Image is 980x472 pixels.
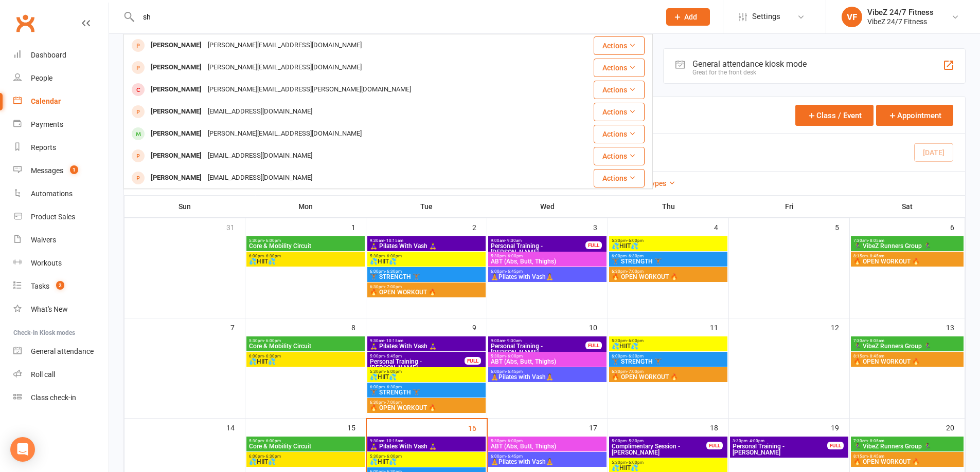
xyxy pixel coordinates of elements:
span: 8:15am [853,254,961,258]
div: [PERSON_NAME][EMAIL_ADDRESS][DOMAIN_NAME] [205,60,365,75]
span: ABT (Abs, Butt, Thighs) [490,258,604,265]
span: - 10:15am [384,238,403,243]
span: - 6:00pm [506,354,523,358]
span: - 6:00pm [264,238,281,243]
div: 19 [831,419,849,436]
span: 6:00pm [611,254,725,258]
span: 5:30pm [369,369,484,374]
span: 5:30pm [611,338,725,343]
a: Dashboard [13,44,109,67]
a: Workouts [13,252,109,275]
span: 8:15am [853,454,961,459]
span: - 8:05am [868,338,884,343]
div: FULL [585,342,602,349]
span: Settings [752,5,780,28]
a: Waivers [13,229,109,252]
span: 💦HIIT💦 [369,374,484,380]
span: Personal Training - [PERSON_NAME] [490,343,586,355]
span: - 6:30pm [627,254,644,258]
div: 4 [714,218,728,235]
div: General attendance [31,347,94,355]
span: 🔥 OPEN WORKOUT 🔥 [853,459,961,465]
span: 8:15am [853,354,961,358]
span: ABT (Abs, Butt, Thighs) [490,443,604,449]
div: 2 [472,218,487,235]
span: 5:30pm [490,439,604,443]
span: Core & Mobility Circuit [248,343,363,349]
span: - 6:45pm [506,269,523,274]
span: 🔥 OPEN WORKOUT 🔥 [853,358,961,365]
span: 💦HIIT💦 [611,343,725,349]
span: - 6:00pm [506,254,523,258]
div: VF [842,7,862,27]
a: Automations [13,182,109,205]
button: Actions [594,103,645,121]
span: 5:30pm [490,354,604,358]
span: - 6:45pm [506,369,523,374]
span: 6:30pm [369,285,484,289]
div: FULL [465,357,481,365]
span: 🧘‍♀️ Pilates With Vash 🧘‍♀️ [369,343,484,349]
th: Sat [850,196,965,217]
span: Personal Training - [PERSON_NAME] [490,243,586,255]
th: Tue [366,196,487,217]
div: 16 [468,419,487,436]
button: Appointment [876,105,953,126]
span: 💦HIIT💦 [611,243,725,249]
a: Reports [13,136,109,159]
span: 6:30pm [369,400,484,405]
div: Class check-in [31,393,76,402]
div: 5 [835,218,849,235]
div: 18 [710,419,728,436]
span: 🔥 OPEN WORKOUT 🔥 [369,289,484,295]
th: Fri [729,196,850,217]
span: 🧘Pilates with Vash🧘 [490,374,604,380]
span: - 8:05am [868,439,884,443]
span: 6:00pm [611,354,725,358]
div: Tasks [31,282,49,290]
span: - 7:00pm [627,369,644,374]
div: 9 [472,318,487,335]
button: Actions [594,169,645,187]
span: 💦HIIT💦 [248,358,363,365]
div: FULL [706,442,723,449]
div: 15 [347,419,366,436]
div: Reports [31,143,56,152]
div: 3 [593,218,608,235]
th: Mon [245,196,366,217]
span: 5:00pm [611,439,707,443]
div: [PERSON_NAME][EMAIL_ADDRESS][PERSON_NAME][DOMAIN_NAME] [205,82,414,97]
span: - 6:00pm [264,439,281,443]
span: 💦HIIT💦 [369,459,484,465]
span: 7:30am [853,439,961,443]
span: 🔥 OPEN WORKOUT 🔥 [611,374,725,380]
div: 8 [351,318,366,335]
div: Great for the front desk [692,69,807,76]
span: 5:30pm [611,238,725,243]
span: 🏋🏽 STRENGTH 🏋🏽 [369,389,484,395]
div: Payments [31,120,63,128]
span: 💦HIIT💦 [248,459,363,465]
span: - 6:00pm [506,439,523,443]
div: What's New [31,305,68,313]
a: Payments [13,113,109,136]
span: - 10:15am [384,439,403,443]
span: 🏃‍♀️ VibeZ Runners Group 🏃‍♀️ [853,343,961,349]
span: - 6:00pm [627,338,644,343]
div: 7 [230,318,245,335]
a: Clubworx [12,10,38,36]
span: - 6:30pm [385,269,402,274]
span: 🧘Pilates with Vash🧘 [490,274,604,280]
span: - 9:30am [505,338,522,343]
div: VibeZ 24/7 Fitness [867,17,934,26]
button: Actions [594,36,645,55]
span: 9:30am [369,338,484,343]
div: FULL [827,442,844,449]
div: [PERSON_NAME] [148,82,205,97]
span: - 6:45pm [506,454,523,459]
span: 5:30pm [490,254,604,258]
span: 6:00pm [248,354,363,358]
span: 🔥 OPEN WORKOUT 🔥 [611,274,725,280]
span: Core & Mobility Circuit [248,443,363,449]
input: Search... [135,10,653,24]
